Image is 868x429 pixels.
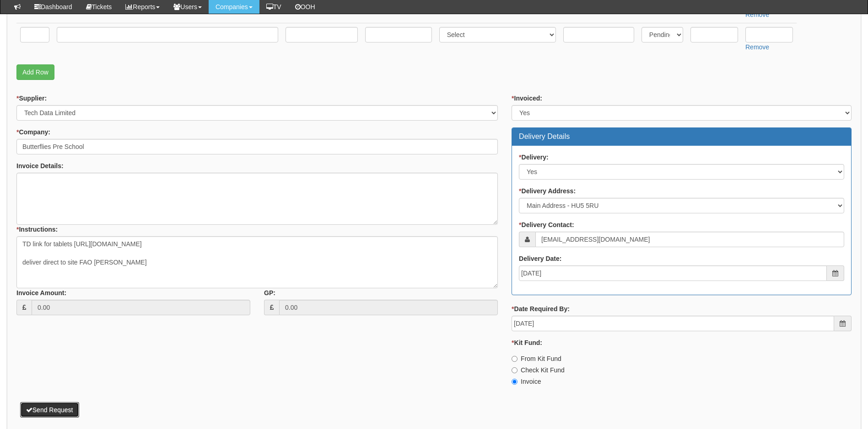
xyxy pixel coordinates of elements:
[519,220,574,229] label: Delivery Contact:
[16,225,58,234] label: Instructions:
[512,356,518,362] input: From Kit Fund
[512,377,541,386] label: Invoice
[519,132,844,141] h3: Delivery Details
[512,304,570,313] label: Date Required By:
[512,338,542,347] label: Kit Fund:
[20,402,79,418] button: Send Request
[16,127,50,137] label: Company:
[512,367,518,373] input: Check Kit Fund
[16,94,47,103] label: Supplier:
[16,161,64,170] label: Invoice Details:
[519,186,576,196] label: Delivery Address:
[512,94,542,103] label: Invoiced:
[16,64,54,80] a: Add Row
[264,288,275,297] label: GP:
[745,43,769,51] a: Remove
[745,11,769,18] a: Remove
[16,288,66,297] label: Invoice Amount:
[512,354,561,363] label: From Kit Fund
[512,379,518,385] input: Invoice
[519,153,549,162] label: Delivery:
[512,365,565,375] label: Check Kit Fund
[519,254,561,263] label: Delivery Date:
